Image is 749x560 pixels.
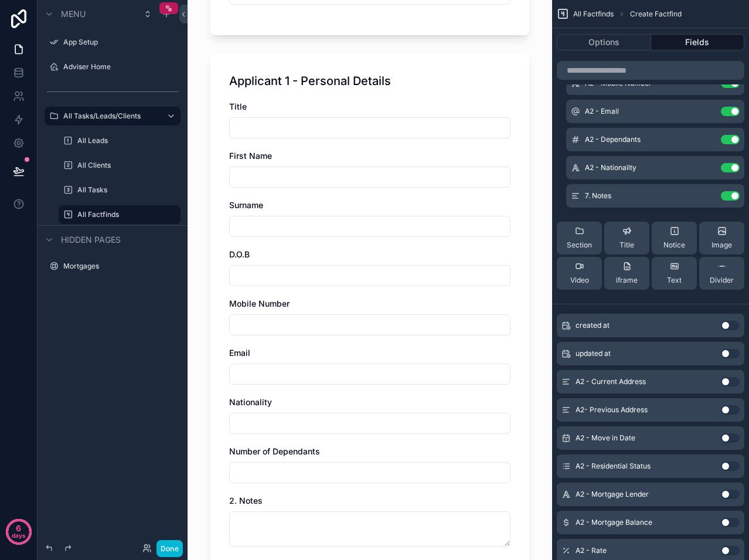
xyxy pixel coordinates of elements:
p: days [12,527,26,544]
span: updated at [576,349,611,358]
span: Mobile Number [229,298,290,308]
span: A2- Previous Address [576,405,648,415]
span: Create Factfind [630,9,682,19]
span: D.O.B [229,249,250,259]
label: All Tasks/Leads/Clients [63,111,157,121]
span: Notice [663,240,685,250]
span: iframe [616,276,638,285]
span: Number of Dependants [229,446,320,456]
button: Options [557,34,651,50]
button: Title [604,222,649,254]
span: A2 - Dependants [585,135,641,144]
span: Email [229,348,250,358]
span: Menu [61,8,86,20]
label: All Tasks [77,185,178,195]
span: A2 - Residential Status [576,461,651,471]
span: First Name [229,151,272,161]
label: All Factfinds [77,210,173,219]
button: Divider [699,257,744,290]
span: A2 - Mortgage Lender [576,490,649,499]
label: Adviser Home [63,62,178,72]
span: Divider [710,276,734,285]
span: 2. Notes [229,495,263,505]
span: All Factfinds [573,9,614,19]
p: 6 [16,522,21,534]
span: Section [567,240,592,250]
span: Title [619,240,634,250]
span: Video [570,276,589,285]
label: All Leads [77,136,178,145]
span: A2 - Current Address [576,377,646,386]
span: Title [229,101,247,111]
span: A2 - Email [585,107,619,116]
span: Image [711,240,732,250]
button: iframe [604,257,649,290]
button: Text [652,257,697,290]
label: App Setup [63,38,178,47]
span: Nationality [229,397,272,407]
span: Text [667,276,682,285]
button: Image [699,222,744,254]
button: Notice [652,222,697,254]
span: A2 - Move in Date [576,433,635,443]
span: Hidden pages [61,234,121,246]
button: Done [156,540,183,557]
button: Section [557,222,602,254]
span: created at [576,321,610,330]
button: Video [557,257,602,290]
span: Surname [229,200,263,210]
span: A2 - Nationailty [585,163,636,172]
label: Mortgages [63,262,178,271]
label: All Clients [77,161,178,170]
h1: Applicant 1 - Personal Details [229,73,391,89]
button: Fields [651,34,745,50]
span: 7. Notes [585,191,611,201]
span: A2 - Mortgage Balance [576,518,652,527]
